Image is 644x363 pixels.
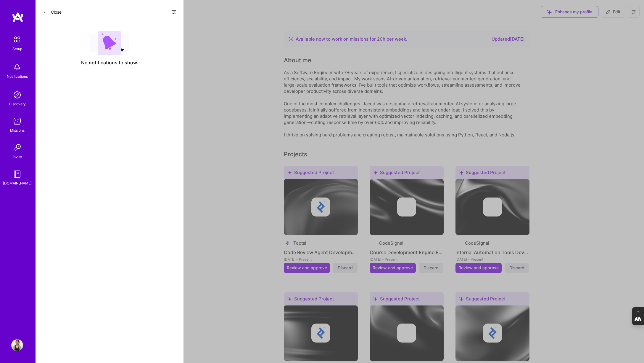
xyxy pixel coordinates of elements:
button: Close [43,7,62,17]
div: Missions [10,127,25,133]
img: logo [12,12,24,23]
img: teamwork [11,115,23,127]
img: empty [90,31,129,55]
img: Invite [11,142,23,154]
div: Setup [12,46,22,52]
img: guide book [11,168,23,180]
img: discovery [11,89,23,101]
div: Discovery [9,101,26,107]
div: Invite [13,154,22,160]
img: User Avatar [11,339,23,351]
img: setup [11,33,23,46]
a: User Avatar [10,339,25,351]
span: No notifications to show. [81,60,138,66]
div: [DOMAIN_NAME] [3,180,32,186]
